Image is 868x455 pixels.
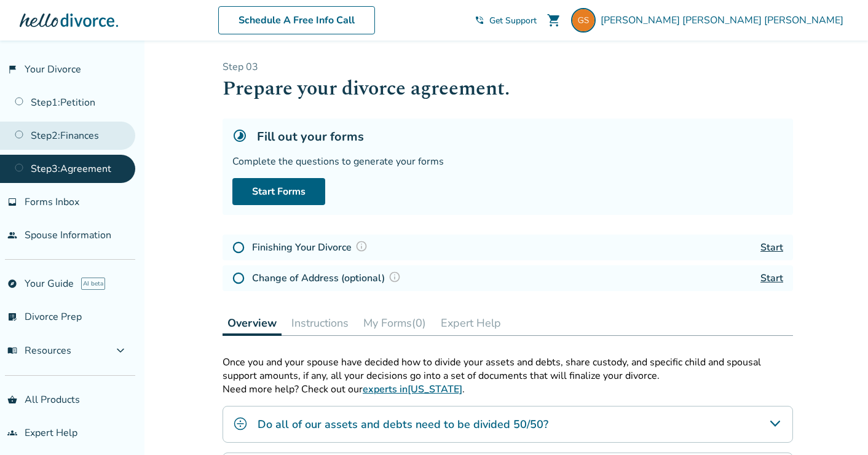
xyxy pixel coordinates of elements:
[232,272,245,284] img: Not Started
[7,395,17,405] span: shopping_basket
[7,344,71,357] span: Resources
[223,406,793,443] div: Do all of our assets and debts need to be divided 50/50?
[218,6,375,34] a: Schedule A Free Info Call
[571,8,596,33] img: gbortolu@calpoly.edu
[223,60,793,74] p: Step 0 3
[232,241,245,254] img: Not Started
[7,346,17,356] span: menu_book
[363,383,462,396] a: experts in[US_STATE]
[252,270,404,286] h4: Change of Address (optional)
[436,311,506,335] button: Expert Help
[7,64,17,74] span: flag_2
[475,15,484,25] span: phone_in_talk
[389,271,401,283] img: Question Mark
[25,195,79,209] span: Forms Inbox
[807,396,868,455] iframe: Chat Widget
[232,155,783,168] div: Complete the questions to generate your forms
[223,311,282,336] button: Overview
[7,279,17,289] span: explore
[257,128,364,145] h5: Fill out your forms
[7,428,17,438] span: groups
[760,241,783,254] a: Start
[601,14,848,27] span: [PERSON_NAME] [PERSON_NAME] [PERSON_NAME]
[355,240,368,252] img: Question Mark
[7,197,17,207] span: inbox
[232,178,325,205] a: Start Forms
[223,356,793,383] p: Once you and your spouse have decided how to divide your assets and debts, share custody, and spe...
[7,230,17,240] span: people
[358,311,431,335] button: My Forms(0)
[81,278,105,290] span: AI beta
[546,13,561,28] span: shopping_cart
[760,271,783,285] a: Start
[286,311,353,335] button: Instructions
[233,416,248,431] img: Do all of our assets and debts need to be divided 50/50?
[223,383,793,396] p: Need more help? Check out our .
[475,15,537,26] a: phone_in_talkGet Support
[258,416,548,432] h4: Do all of our assets and debts need to be divided 50/50?
[223,74,793,104] h1: Prepare your divorce agreement.
[7,312,17,322] span: list_alt_check
[113,343,128,358] span: expand_more
[252,239,371,255] h4: Finishing Your Divorce
[489,15,537,26] span: Get Support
